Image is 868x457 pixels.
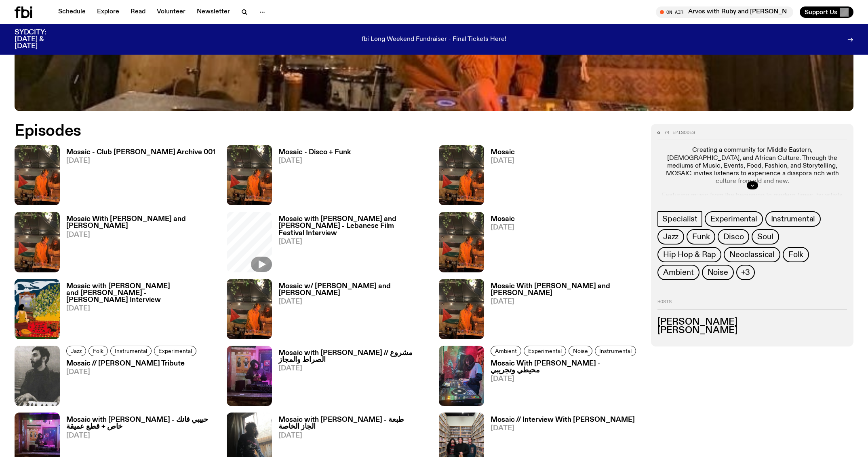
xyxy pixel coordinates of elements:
span: Instrumental [771,215,815,223]
h3: Mosaic [491,149,515,156]
span: Specialist [662,215,697,223]
span: Experimental [158,348,192,354]
a: Mosaic[DATE] [484,149,515,205]
span: Soul [757,232,773,241]
span: [DATE] [66,432,217,439]
img: Tommy and Jono Playing at a fundraiser for Palestine [15,212,60,272]
span: Folk [788,250,803,259]
a: Soul [752,229,779,244]
a: Experimental [524,346,566,356]
a: Folk [783,247,809,262]
h3: Mosaic w/ [PERSON_NAME] and [PERSON_NAME] [278,283,429,297]
a: Mosaic[DATE] [484,216,515,272]
a: Mosaic With [PERSON_NAME] - محيطي وتجريبي[DATE] [484,360,641,406]
a: Experimental [154,346,196,356]
h3: Mosaic // Interview With [PERSON_NAME] [491,417,635,423]
span: Noise [708,268,728,277]
span: [DATE] [278,157,351,164]
button: Support Us [800,6,853,18]
span: Hip Hop & Rap [663,250,716,259]
span: [DATE] [278,238,429,245]
p: fbi Long Weekend Fundraiser - Final Tickets Here! [362,36,506,43]
a: Mosaic with [PERSON_NAME] and [PERSON_NAME] - Lebanese Film Festival Interview[DATE] [272,216,429,272]
span: Instrumental [599,348,632,354]
h3: Mosaic With [PERSON_NAME] and [PERSON_NAME] [66,216,217,230]
span: [DATE] [491,298,641,305]
a: Jazz [657,229,684,244]
span: Support Us [805,9,837,16]
a: Schedule [53,6,91,18]
h2: Hosts [657,300,847,309]
span: Experimental [710,215,757,223]
a: Instrumental [110,346,152,356]
img: Tommy and Jono Playing at a fundraiser for Palestine [15,145,60,205]
span: [DATE] [491,157,515,164]
a: Noise [569,346,592,356]
a: Mosaic w/ [PERSON_NAME] and [PERSON_NAME][DATE] [272,283,429,339]
h2: Episodes [15,124,571,138]
a: Explore [92,6,124,18]
img: Tommy and Jono Playing at a fundraiser for Palestine [227,145,272,205]
img: Tommy and Jono Playing at a fundraiser for Palestine [439,212,484,272]
span: Jazz [71,348,82,354]
a: Mosaic with [PERSON_NAME] and [PERSON_NAME] - [PERSON_NAME] Interview[DATE] [60,283,217,339]
a: Funk [687,229,715,244]
span: Neoclassical [729,250,775,259]
span: Instrumental [115,348,147,354]
a: Instrumental [595,346,636,356]
a: Neoclassical [724,247,780,262]
a: Mosaic with [PERSON_NAME] // مشروع الصراط والمجاز[DATE] [272,350,429,406]
h3: SYDCITY: [DATE] & [DATE] [15,29,66,50]
a: Mosaic With [PERSON_NAME] and [PERSON_NAME][DATE] [484,283,641,339]
h3: Mosaic with [PERSON_NAME] and [PERSON_NAME] - [PERSON_NAME] Interview [66,283,217,304]
a: Mosaic - Club [PERSON_NAME] Archive 001[DATE] [60,149,215,205]
span: [DATE] [491,425,635,432]
a: Noise [702,265,734,280]
h3: Mosaic - Club [PERSON_NAME] Archive 001 [66,149,215,156]
span: [DATE] [66,369,199,376]
a: Ambient [491,346,521,356]
img: Tommy and Jono Playing at a fundraiser for Palestine [439,145,484,205]
h3: Mosaic with [PERSON_NAME] // مشروع الصراط والمجاز [278,350,429,363]
h3: Mosaic - Disco + Funk [278,149,351,156]
span: Noise [573,348,588,354]
a: Jazz [66,346,86,356]
span: [DATE] [278,298,429,305]
span: Folk [93,348,103,354]
img: Tommy DJing at the Lord Gladstone [227,346,272,406]
h3: [PERSON_NAME] [657,318,847,327]
a: Read [126,6,150,18]
span: [DATE] [66,157,215,164]
span: [DATE] [66,305,217,312]
h3: Mosaic // [PERSON_NAME] Tribute [66,360,199,367]
h3: Mosaic With [PERSON_NAME] and [PERSON_NAME] [491,283,641,297]
a: Newsletter [192,6,235,18]
h3: Mosaic with [PERSON_NAME] - طبعة الجاز الخاصة [278,417,429,430]
a: Ambient [657,265,699,280]
span: [DATE] [278,432,429,439]
span: 74 episodes [664,130,695,135]
h3: Mosaic with [PERSON_NAME] - حبيبي فانك خاص + قطع عميقة [66,417,217,430]
a: Disco [718,229,749,244]
span: [DATE] [278,365,429,372]
a: Mosaic // [PERSON_NAME] Tribute[DATE] [60,360,199,406]
span: [DATE] [66,232,217,238]
h3: [PERSON_NAME] [657,326,847,335]
span: Jazz [663,232,678,241]
h3: Mosaic with [PERSON_NAME] and [PERSON_NAME] - Lebanese Film Festival Interview [278,216,429,236]
a: Instrumental [765,211,821,227]
button: +3 [736,265,755,280]
img: Tommy and Jono Playing at a fundraiser for Palestine [439,279,484,339]
span: Ambient [663,268,694,277]
span: Funk [692,232,710,241]
h3: Mosaic With [PERSON_NAME] - محيطي وتجريبي [491,360,641,374]
img: Ziad Rahbani 2 [15,346,60,406]
a: Specialist [657,211,702,227]
a: Experimental [705,211,763,227]
a: Folk [88,346,108,356]
a: Mosaic With [PERSON_NAME] and [PERSON_NAME][DATE] [60,216,217,272]
h3: Mosaic [491,216,515,223]
a: Mosaic - Disco + Funk[DATE] [272,149,351,205]
span: Disco [723,232,744,241]
img: Tommy and Jono Playing at a fundraiser for Palestine [227,279,272,339]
